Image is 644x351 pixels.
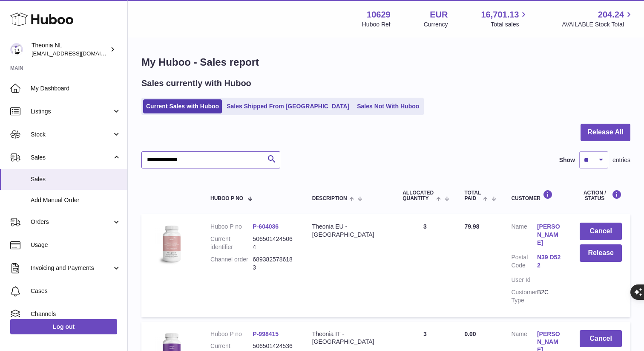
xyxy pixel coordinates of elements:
[612,156,630,164] span: entries
[312,196,347,201] span: Description
[210,196,243,201] span: Huboo P no
[481,9,529,29] a: 16,701.13 Total sales
[210,235,253,251] dt: Current identifier
[464,190,481,201] span: Total paid
[598,9,624,20] span: 204.24
[312,330,385,346] div: Theonia IT - [GEOGRAPHIC_DATA]
[31,154,112,162] span: Sales
[141,78,251,89] h2: Sales currently with Huboo
[31,107,112,116] span: Listings
[559,156,575,164] label: Show
[580,330,622,348] button: Cancel
[31,287,121,295] span: Cases
[511,276,537,284] dt: User Id
[367,9,391,20] strong: 10629
[430,9,448,20] strong: EUR
[362,20,391,29] div: Huboo Ref
[394,214,456,317] td: 3
[491,20,529,29] span: Total sales
[210,330,253,338] dt: Huboo P no
[424,20,448,29] div: Currency
[31,310,121,318] span: Channels
[354,99,422,113] a: Sales Not With Huboo
[143,99,222,113] a: Current Sales with Huboo
[581,124,630,141] button: Release All
[537,223,563,247] a: [PERSON_NAME]
[511,223,537,249] dt: Name
[464,331,476,337] span: 0.00
[31,241,121,249] span: Usage
[253,331,279,337] a: P-998415
[31,131,112,139] span: Stock
[481,9,519,20] span: 16,701.13
[580,190,622,201] div: Action / Status
[150,223,193,265] img: 106291725893222.jpg
[10,43,23,56] img: info@wholesomegoods.eu
[31,264,112,272] span: Invoicing and Payments
[31,84,121,93] span: My Dashboard
[224,99,352,113] a: Sales Shipped From [GEOGRAPHIC_DATA]
[511,253,537,272] dt: Postal Code
[31,218,112,226] span: Orders
[580,244,622,262] button: Release
[10,319,117,334] a: Log out
[464,223,479,230] span: 79.98
[210,255,253,272] dt: Channel order
[253,223,279,230] a: P-604036
[253,255,295,272] dd: 6893825786183
[253,235,295,251] dd: 5065014245064
[562,20,634,29] span: AVAILABLE Stock Total
[511,190,563,201] div: Customer
[210,223,253,231] dt: Huboo P no
[537,253,563,270] a: N39 D522
[31,196,121,204] span: Add Manual Order
[580,223,622,240] button: Cancel
[31,175,121,183] span: Sales
[511,288,537,305] dt: Customer Type
[312,223,385,239] div: Theonia EU - [GEOGRAPHIC_DATA]
[32,41,108,58] div: Theonia NL
[402,190,434,201] span: ALLOCATED Quantity
[537,288,563,305] dd: B2C
[141,55,630,69] h1: My Huboo - Sales report
[562,9,634,29] a: 204.24 AVAILABLE Stock Total
[32,50,125,57] span: [EMAIL_ADDRESS][DOMAIN_NAME]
